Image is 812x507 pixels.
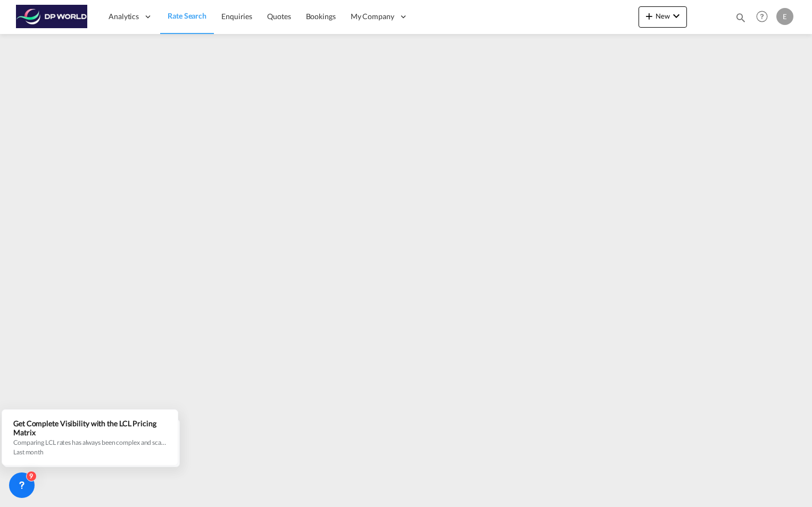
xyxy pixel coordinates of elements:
div: icon-magnify [735,12,747,28]
span: Help [753,7,771,26]
span: Quotes [267,12,291,21]
span: Analytics [109,11,139,22]
span: My Company [351,11,394,22]
div: E [776,8,793,25]
img: c08ca190194411f088ed0f3ba295208c.png [16,5,88,29]
md-icon: icon-plus 400-fg [643,10,656,22]
span: Rate Search [168,11,206,20]
div: Help [753,7,776,27]
md-icon: icon-magnify [735,12,747,23]
span: New [643,12,683,20]
md-icon: icon-chevron-down [670,10,683,22]
button: icon-plus 400-fgNewicon-chevron-down [639,6,687,28]
span: Enquiries [221,12,252,21]
span: Bookings [306,12,336,21]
